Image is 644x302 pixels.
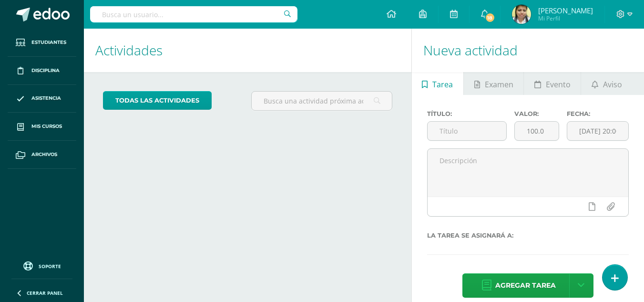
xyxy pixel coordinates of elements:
[27,290,63,296] span: Cerrar panel
[427,232,629,239] label: La tarea se asignará a:
[581,72,632,95] a: Aviso
[495,274,556,297] span: Agregar tarea
[8,29,76,57] a: Estudiantes
[567,110,629,117] label: Fecha:
[432,73,453,96] span: Tarea
[524,72,581,95] a: Evento
[603,73,622,96] span: Aviso
[485,12,495,23] span: 18
[31,39,66,46] span: Estudiantes
[538,14,593,22] span: Mi Perfil
[546,73,571,96] span: Evento
[95,29,400,72] h1: Actividades
[514,110,559,117] label: Valor:
[512,5,531,24] img: d75bbdd3e266473599c0d040cf594701.png
[515,122,559,140] input: Puntos máximos
[538,6,593,15] span: [PERSON_NAME]
[8,113,76,141] a: Mis cursos
[8,85,76,113] a: Asistencia
[567,122,628,140] input: Fecha de entrega
[31,123,62,130] span: Mis cursos
[31,94,61,102] span: Asistencia
[90,6,297,22] input: Busca un usuario...
[39,263,61,270] span: Soporte
[8,141,76,169] a: Archivos
[464,72,523,95] a: Examen
[427,110,507,117] label: Título:
[423,29,633,72] h1: Nueva actividad
[31,151,57,158] span: Archivos
[252,92,391,110] input: Busca una actividad próxima aquí...
[11,259,72,272] a: Soporte
[31,67,60,74] span: Disciplina
[428,122,506,140] input: Título
[8,57,76,85] a: Disciplina
[412,72,463,95] a: Tarea
[103,91,212,110] a: todas las Actividades
[485,73,513,96] span: Examen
